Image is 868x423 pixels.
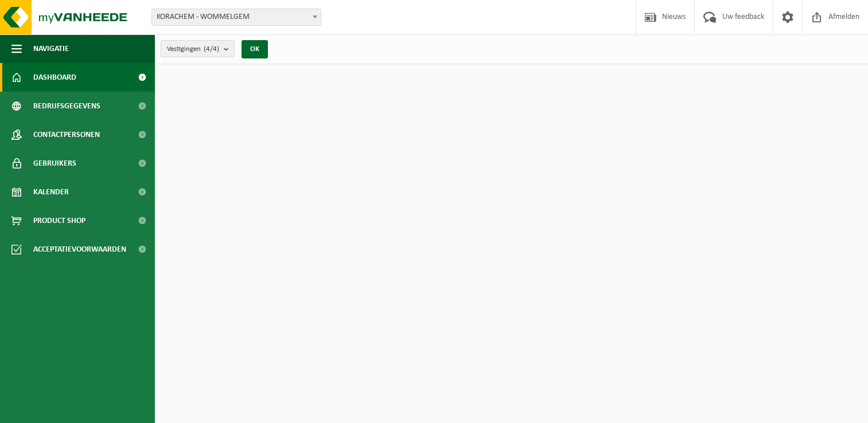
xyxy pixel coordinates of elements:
button: OK [242,40,268,58]
span: Gebruikers [33,149,76,178]
span: Kalender [33,178,69,206]
span: Contactpersonen [33,120,100,149]
span: Bedrijfsgegevens [33,92,100,120]
span: Dashboard [33,63,76,92]
span: Vestigingen [167,41,219,58]
span: Acceptatievoorwaarden [33,235,126,264]
span: Product Shop [33,206,85,235]
span: KORACHEM - WOMMELGEM [152,9,321,25]
span: KORACHEM - WOMMELGEM [151,9,321,26]
span: Navigatie [33,34,69,63]
button: Vestigingen(4/4) [161,40,235,57]
count: (4/4) [204,45,219,53]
